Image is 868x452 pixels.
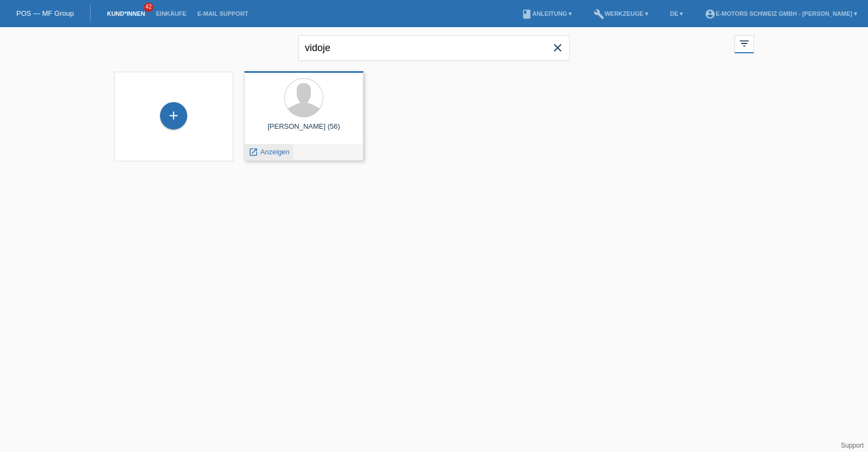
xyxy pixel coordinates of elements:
a: DE ▾ [665,10,688,17]
i: book [521,9,532,20]
div: [PERSON_NAME] (56) [253,122,355,140]
i: close [551,41,564,54]
a: account_circleE-Motors Schweiz GmbH - [PERSON_NAME] ▾ [699,10,863,17]
a: launch Anzeigen [248,148,290,156]
a: Support [841,442,864,449]
div: Kund*in hinzufügen [161,106,187,125]
a: Kund*innen [101,10,150,17]
i: build [593,9,604,20]
a: bookAnleitung ▾ [516,10,577,17]
i: account_circle [705,9,716,20]
i: filter_list [738,37,750,49]
a: Einkäufe [150,10,192,17]
span: 42 [144,3,154,12]
span: Anzeigen [260,148,290,156]
input: Suche... [298,35,570,61]
a: POS — MF Group [16,9,74,17]
a: E-Mail Support [192,10,254,17]
i: launch [248,147,258,157]
a: buildWerkzeuge ▾ [588,10,654,17]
